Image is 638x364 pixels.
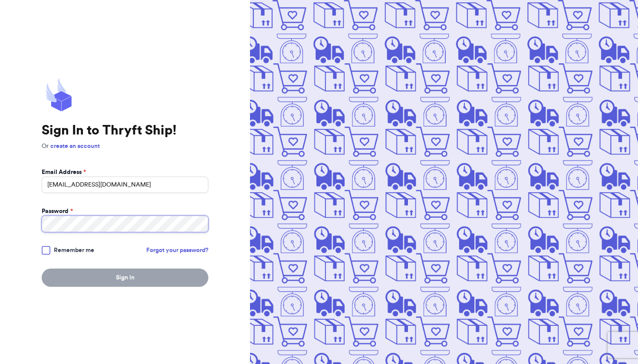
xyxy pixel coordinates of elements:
[42,269,208,287] button: Sign In
[42,142,208,151] p: Or
[146,246,208,255] a: Forgot your password?
[42,207,73,216] label: Password
[42,123,208,138] h1: Sign In to Thryft Ship!
[50,143,100,149] a: create an account
[54,246,94,255] span: Remember me
[42,168,86,177] label: Email Address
